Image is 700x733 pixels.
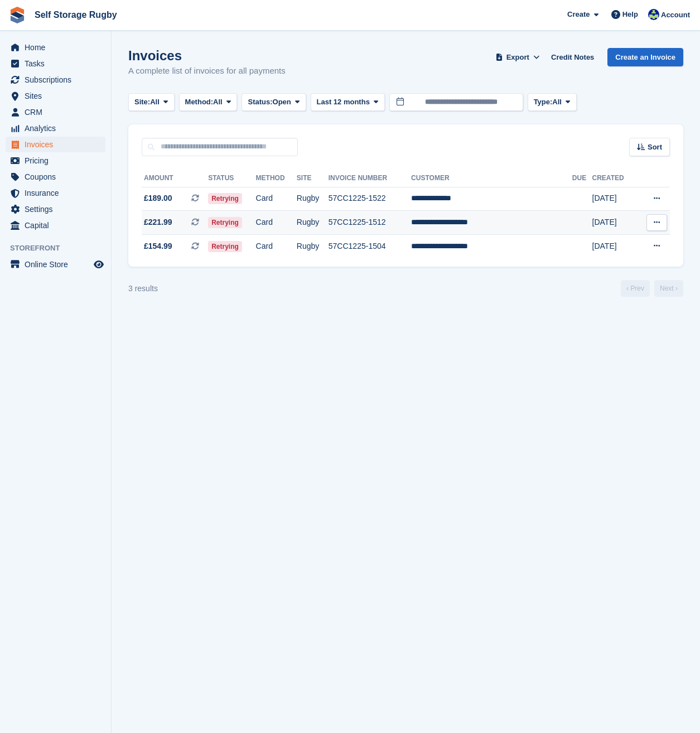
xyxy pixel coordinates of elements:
[572,170,592,187] th: Due
[311,93,385,112] button: Last 12 months
[25,40,91,55] span: Home
[92,258,105,271] a: Preview store
[256,187,297,211] td: Card
[621,280,650,297] a: Previous
[6,40,105,55] a: menu
[179,93,238,112] button: Method: All
[273,97,291,108] span: Open
[547,48,598,66] a: Credit Notes
[25,218,91,233] span: Capital
[144,192,172,204] span: £189.00
[25,104,91,120] span: CRM
[128,283,158,295] div: 3 results
[297,211,329,235] td: Rugby
[25,120,91,136] span: Analytics
[654,280,683,297] a: Next
[208,241,242,252] span: Retrying
[30,6,122,24] a: Self Storage Rugby
[661,9,690,21] span: Account
[25,185,91,201] span: Insurance
[493,48,542,66] button: Export
[6,153,105,168] a: menu
[25,201,91,217] span: Settings
[329,170,411,187] th: Invoice Number
[648,9,659,20] img: Richard Palmer
[128,48,286,63] h1: Invoices
[567,9,590,20] span: Create
[144,240,172,252] span: £154.99
[25,137,91,152] span: Invoices
[329,187,411,211] td: 57CC1225-1522
[144,216,172,228] span: £221.99
[317,97,370,108] span: Last 12 months
[6,185,105,201] a: menu
[256,234,297,258] td: Card
[248,97,272,108] span: Status:
[25,169,91,185] span: Coupons
[150,97,160,108] span: All
[534,97,553,108] span: Type:
[6,56,105,71] a: menu
[6,72,105,88] a: menu
[552,97,562,108] span: All
[592,187,637,211] td: [DATE]
[6,104,105,120] a: menu
[592,170,637,187] th: Created
[297,187,329,211] td: Rugby
[6,169,105,185] a: menu
[213,97,223,108] span: All
[25,153,91,168] span: Pricing
[6,218,105,233] a: menu
[6,137,105,152] a: menu
[297,234,329,258] td: Rugby
[208,193,242,204] span: Retrying
[208,217,242,228] span: Retrying
[10,243,111,254] span: Storefront
[128,93,175,112] button: Site: All
[256,170,297,187] th: Method
[6,257,105,272] a: menu
[528,93,577,112] button: Type: All
[25,88,91,104] span: Sites
[6,88,105,104] a: menu
[592,211,637,235] td: [DATE]
[256,211,297,235] td: Card
[242,93,306,112] button: Status: Open
[9,7,26,23] img: stora-icon-8386f47178a22dfd0bd8f6a31ec36ba5ce8667c1dd55bd0f319d3a0aa187defe.svg
[25,56,91,71] span: Tasks
[134,97,150,108] span: Site:
[297,170,329,187] th: Site
[142,170,208,187] th: Amount
[329,211,411,235] td: 57CC1225-1512
[128,65,286,78] p: A complete list of invoices for all payments
[619,280,685,297] nav: Page
[506,52,529,63] span: Export
[411,170,572,187] th: Customer
[6,120,105,136] a: menu
[185,97,214,108] span: Method:
[592,234,637,258] td: [DATE]
[208,170,255,187] th: Status
[622,9,638,20] span: Help
[648,142,662,153] span: Sort
[329,234,411,258] td: 57CC1225-1504
[25,72,91,88] span: Subscriptions
[607,48,683,66] a: Create an Invoice
[6,201,105,217] a: menu
[25,257,91,272] span: Online Store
